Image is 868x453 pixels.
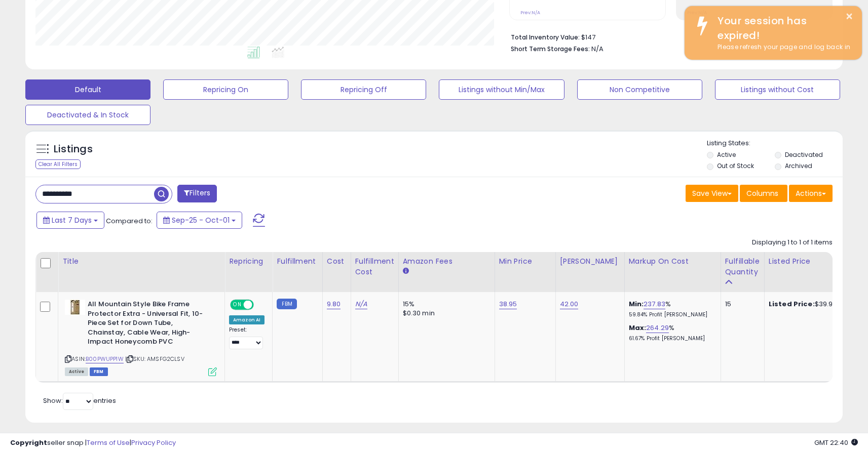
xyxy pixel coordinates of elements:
[785,150,823,159] label: Deactivated
[629,256,716,267] div: Markup on Cost
[90,367,108,376] span: FBM
[54,142,93,156] h5: Listings
[327,299,341,309] a: 9.80
[725,256,760,277] div: Fulfillable Quantity
[229,256,268,267] div: Repricing
[629,311,713,318] p: 59.84% Profit [PERSON_NAME]
[644,299,665,309] a: 237.83
[499,299,517,309] a: 38.95
[629,335,713,342] p: 61.67% Profit [PERSON_NAME]
[65,300,85,315] img: 41JjiVIUciL._SL40_.jpg
[62,256,220,267] div: Title
[629,323,647,333] b: Max:
[106,216,153,226] span: Compared to:
[36,212,104,229] button: Last 7 Days
[769,299,815,309] b: Listed Price:
[172,215,230,225] span: Sep-25 - Oct-01
[25,79,150,100] button: Default
[629,323,713,342] div: %
[769,300,853,309] div: $39.95
[785,161,812,170] label: Archived
[725,300,757,309] div: 15
[229,326,265,349] div: Preset:
[686,185,738,202] button: Save View
[87,438,130,447] a: Terms of Use
[511,30,825,43] li: $147
[845,10,853,23] button: ×
[511,45,590,53] b: Short Term Storage Fees:
[707,139,843,148] p: Listing States:
[789,185,833,202] button: Actions
[252,301,269,309] span: OFF
[86,355,124,363] a: B00PWUPP1W
[646,323,669,333] a: 264.29
[520,10,540,16] small: Prev: N/A
[752,238,833,248] div: Displaying 1 to 1 of 1 items
[560,256,620,267] div: [PERSON_NAME]
[591,44,603,54] span: N/A
[163,79,288,100] button: Repricing On
[746,188,778,198] span: Columns
[439,79,564,100] button: Listings without Min/Max
[629,299,644,309] b: Min:
[355,256,394,277] div: Fulfillment Cost
[740,185,787,202] button: Columns
[403,256,490,267] div: Amazon Fees
[65,367,88,376] span: All listings currently available for purchase on Amazon
[769,256,856,267] div: Listed Price
[710,43,854,52] div: Please refresh your page and log back in
[715,79,840,100] button: Listings without Cost
[125,355,184,363] span: | SKU: AMSFG2CLSV
[629,300,713,318] div: %
[327,256,347,267] div: Cost
[231,301,244,309] span: ON
[577,79,702,100] button: Non Competitive
[499,256,551,267] div: Min Price
[277,256,318,267] div: Fulfillment
[157,212,242,229] button: Sep-25 - Oct-01
[10,438,47,447] strong: Copyright
[35,159,81,169] div: Clear All Filters
[65,300,217,375] div: ASIN:
[560,299,579,309] a: 42.00
[277,299,296,309] small: FBM
[177,185,217,202] button: Filters
[624,252,721,292] th: The percentage added to the cost of goods (COGS) that forms the calculator for Min & Max prices.
[88,300,211,349] b: All Mountain Style Bike Frame Protector Extra - Universal Fit, 10-Piece Set for Down Tube, Chains...
[403,267,409,276] small: Amazon Fees.
[10,438,176,448] div: seller snap | |
[43,396,116,405] span: Show: entries
[301,79,426,100] button: Repricing Off
[52,215,92,225] span: Last 7 Days
[717,161,754,170] label: Out of Stock
[710,14,854,43] div: Your session has expired!
[717,150,736,159] label: Active
[403,309,487,318] div: $0.30 min
[355,299,367,309] a: N/A
[25,105,150,125] button: Deactivated & In Stock
[131,438,176,447] a: Privacy Policy
[403,300,487,309] div: 15%
[229,315,265,324] div: Amazon AI
[511,33,580,42] b: Total Inventory Value:
[814,438,858,447] span: 2025-10-10 22:40 GMT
